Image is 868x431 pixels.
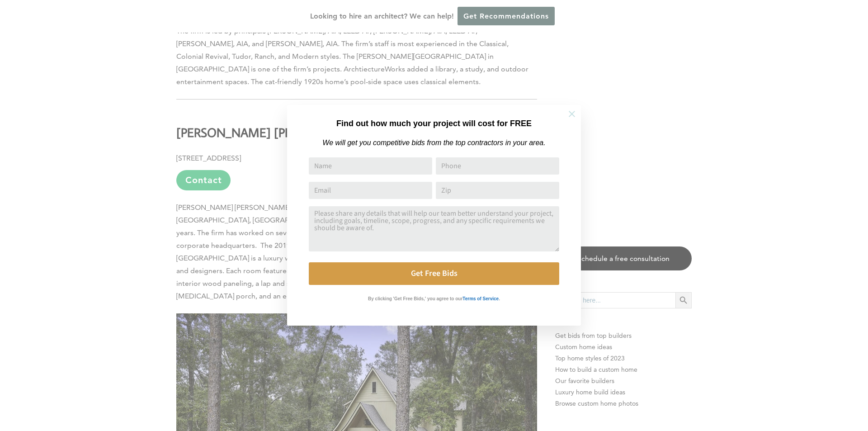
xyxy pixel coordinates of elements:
[436,157,559,175] input: Phone
[556,98,588,130] button: Close
[309,206,559,251] textarea: Comment or Message
[309,182,432,199] input: Email Address
[436,182,559,199] input: Zip
[462,296,499,301] strong: Terms of Service
[368,296,462,301] strong: By clicking 'Get Free Bids,' you agree to our
[462,294,499,302] a: Terms of Service
[309,262,559,285] button: Get Free Bids
[322,139,545,147] em: We will get you competitive bids from the top contractors in your area.
[309,157,432,175] input: Name
[694,366,857,420] iframe: Drift Widget Chat Controller
[336,119,532,128] strong: Find out how much your project will cost for FREE
[499,296,500,301] strong: .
